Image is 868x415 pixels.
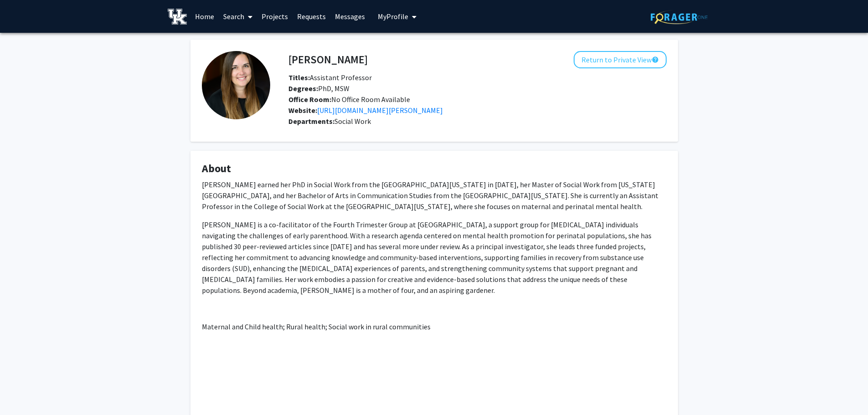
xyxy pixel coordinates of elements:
h4: [PERSON_NAME] [288,51,368,68]
b: Office Room: [288,95,331,104]
b: Titles: [288,73,310,82]
mat-icon: help [652,54,659,65]
a: Opens in a new tab [317,106,443,115]
b: Departments: [288,117,334,126]
span: Social Work [334,117,371,126]
h4: About [202,162,667,175]
p: Maternal and Child health; Rural health; Social work in rural communities [202,321,667,332]
b: Website: [288,106,317,115]
img: University of Kentucky Logo [168,9,187,25]
p: [PERSON_NAME] is a co-facilitator of the Fourth Trimester Group at [GEOGRAPHIC_DATA], a support g... [202,219,667,296]
span: No Office Room Available [288,95,410,104]
a: Messages [330,0,370,32]
span: Assistant Professor [288,73,372,82]
a: Projects [257,0,293,32]
img: Profile Picture [202,51,270,119]
span: My Profile [378,12,408,21]
a: Search [219,0,257,32]
iframe: Chat [7,374,39,408]
span: PhD, MSW [288,84,349,93]
b: Degrees: [288,84,318,93]
img: ForagerOne Logo [651,10,708,24]
a: Home [190,0,219,32]
button: Return to Private View [574,51,667,68]
p: [PERSON_NAME] earned her PhD in Social Work from the [GEOGRAPHIC_DATA][US_STATE] in [DATE], her M... [202,179,667,212]
a: Requests [293,0,330,32]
